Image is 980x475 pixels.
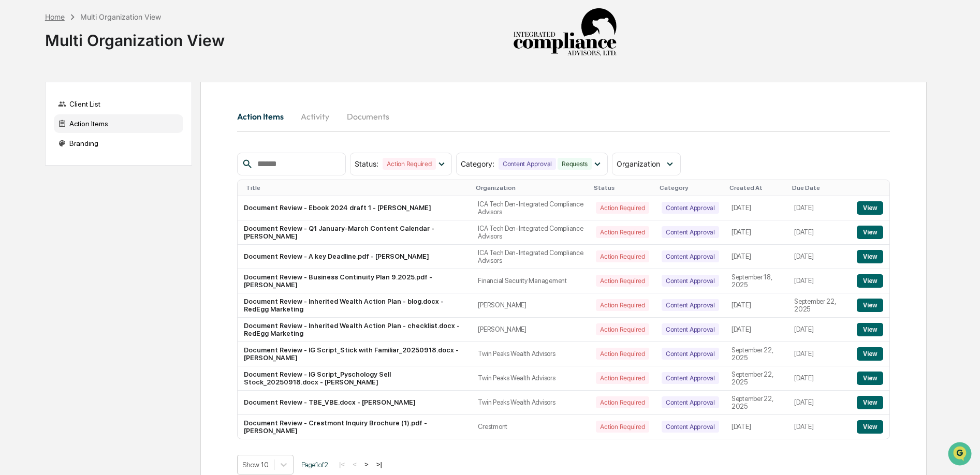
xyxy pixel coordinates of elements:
[238,415,472,439] td: Document Review - Crestmont Inquiry Brochure (1).pdf - [PERSON_NAME]
[383,158,435,170] div: Action Required
[594,184,651,191] div: Status
[857,347,883,361] button: View
[788,245,851,269] td: [DATE]
[788,196,851,220] td: [DATE]
[558,158,592,170] div: Requests
[10,79,29,98] img: 1746055101610-c473b297-6a78-478c-a979-82029cc54cd1
[725,318,788,342] td: [DATE]
[237,104,890,129] div: activity tabs
[103,175,125,183] span: Pylon
[54,134,183,153] div: Branding
[662,275,719,287] div: Content Approval
[596,202,649,214] div: Action Required
[238,293,472,318] td: Document Review - Inherited Wealth Action Plan - blog.docx - RedEgg Marketing
[857,299,883,312] button: View
[246,184,467,191] div: Title
[472,293,590,318] td: [PERSON_NAME]
[472,269,590,293] td: Financial Security Management
[725,269,788,293] td: September 18, 2025
[238,220,472,245] td: Document Review - Q1 January-March Content Calendar - [PERSON_NAME]
[596,299,649,311] div: Action Required
[857,372,883,385] button: View
[301,461,328,469] span: Page 1 of 2
[476,184,586,191] div: Organization
[788,415,851,439] td: [DATE]
[472,220,590,245] td: ICA Tech Den-Integrated Compliance Advisors
[662,299,719,311] div: Content Approval
[725,366,788,391] td: September 22, 2025
[857,250,883,263] button: View
[617,159,660,168] span: Organization
[596,348,649,360] div: Action Required
[472,366,590,391] td: Twin Peaks Wealth Advisors
[85,130,128,141] span: Attestations
[725,220,788,245] td: [DATE]
[45,12,65,21] div: Home
[857,274,883,288] button: View
[349,460,360,469] button: <
[788,293,851,318] td: September 22, 2025
[857,201,883,215] button: View
[75,131,83,140] div: 🗄️
[10,22,188,38] p: How can we help?
[725,293,788,318] td: [DATE]
[662,372,719,384] div: Content Approval
[725,342,788,366] td: September 22, 2025
[10,131,19,140] div: 🖐️
[355,159,378,168] span: Status :
[73,175,125,183] a: Powered byPylon
[292,104,339,129] button: Activity
[660,184,721,191] div: Category
[339,104,398,129] button: Documents
[596,250,649,262] div: Action Required
[80,12,161,21] div: Multi Organization View
[472,318,590,342] td: [PERSON_NAME]
[336,460,348,469] button: |<
[596,396,649,408] div: Action Required
[472,196,590,220] td: ICA Tech Den-Integrated Compliance Advisors
[596,372,649,384] div: Action Required
[662,250,719,262] div: Content Approval
[662,396,719,408] div: Content Approval
[788,391,851,415] td: [DATE]
[725,391,788,415] td: September 22, 2025
[788,220,851,245] td: [DATE]
[788,342,851,366] td: [DATE]
[857,420,883,434] button: View
[857,226,883,239] button: View
[513,8,617,57] img: Integrated Compliance Advisors
[21,150,65,160] span: Data Lookup
[596,275,649,287] div: Action Required
[788,318,851,342] td: [DATE]
[238,269,472,293] td: Document Review - Business Continuity Plan 9.2025.pdf - [PERSON_NAME]
[461,159,494,168] span: Category :
[238,342,472,366] td: Document Review - IG Script_Stick with Familiar_20250918.docx - [PERSON_NAME]
[472,342,590,366] td: Twin Peaks Wealth Advisors
[6,126,71,145] a: 🖐️Preclearance
[10,151,19,159] div: 🔎
[361,460,372,469] button: >
[729,184,784,191] div: Created At
[54,114,183,133] div: Action Items
[857,396,883,409] button: View
[35,90,131,98] div: We're available if you need us!
[788,366,851,391] td: [DATE]
[472,415,590,439] td: Crestmont
[596,226,649,238] div: Action Required
[6,146,69,165] a: 🔎Data Lookup
[662,202,719,214] div: Content Approval
[238,245,472,269] td: Document Review - A key Deadline.pdf - [PERSON_NAME]
[857,323,883,336] button: View
[792,184,846,191] div: Due Date
[238,196,472,220] td: Document Review - Ebook 2024 draft 1 - [PERSON_NAME]
[596,323,649,335] div: Action Required
[21,130,67,141] span: Preclearance
[238,318,472,342] td: Document Review - Inherited Wealth Action Plan - checklist.docx - RedEgg Marketing
[238,366,472,391] td: Document Review - IG Script_Pyschology Sell Stock_20250918.docx - [PERSON_NAME]
[947,441,975,469] iframe: Open customer support
[596,421,649,433] div: Action Required
[45,23,225,50] div: Multi Organization View
[35,79,170,90] div: Start new chat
